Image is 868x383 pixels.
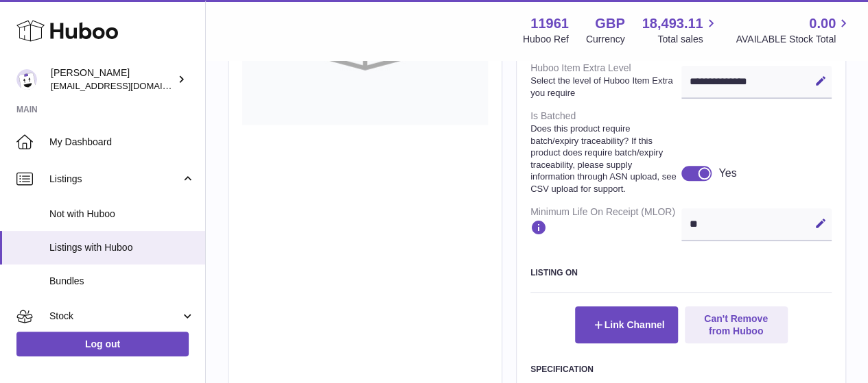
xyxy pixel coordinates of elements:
[49,310,180,323] span: Stock
[736,14,852,46] a: 0.00 AVAILABLE Stock Total
[718,166,736,181] div: Yes
[809,14,836,33] span: 0.00
[736,33,852,46] span: AVAILABLE Stock Total
[530,364,832,375] h3: Specification
[49,275,195,288] span: Bundles
[530,200,681,246] dt: Minimum Life On Receipt (MLOR)
[657,33,718,46] span: Total sales
[49,241,195,254] span: Listings with Huboo
[49,173,180,186] span: Listings
[586,33,625,46] div: Currency
[530,104,681,200] dt: Is Batched
[642,14,703,33] span: 18,493.11
[51,66,174,92] div: [PERSON_NAME]
[685,306,788,343] button: Can't Remove from Huboo
[530,75,678,99] strong: Select the level of Huboo Item Extra you require
[642,14,718,46] a: 18,493.11 Total sales
[49,208,195,221] span: Not with Huboo
[530,14,569,33] strong: 11961
[16,332,189,356] a: Log out
[16,69,37,90] img: internalAdmin-11961@internal.huboo.com
[530,56,681,104] dt: Huboo Item Extra Level
[530,123,678,195] strong: Does this product require batch/expiry traceability? If this product does require batch/expiry tr...
[595,14,624,33] strong: GBP
[51,80,202,91] span: [EMAIL_ADDRESS][DOMAIN_NAME]
[575,306,678,343] button: Link Channel
[523,33,569,46] div: Huboo Ref
[49,136,195,149] span: My Dashboard
[530,267,832,278] h3: Listing On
